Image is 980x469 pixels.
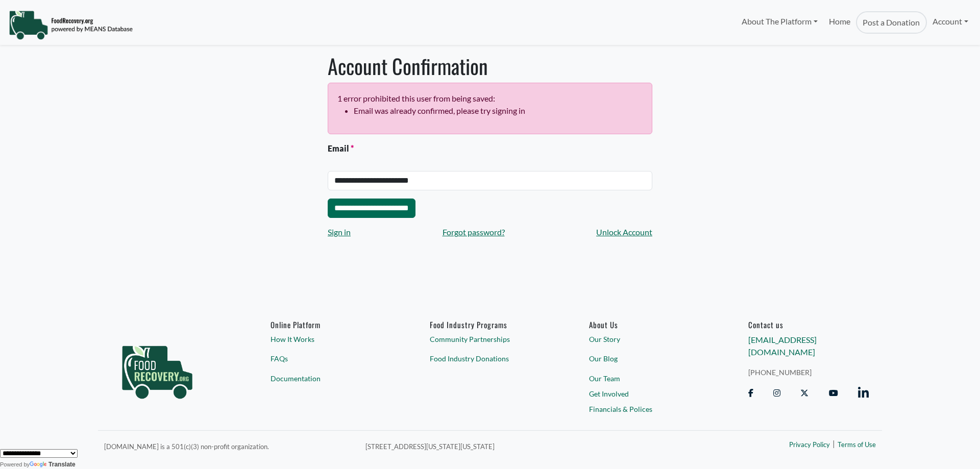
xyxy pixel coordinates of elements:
[271,353,391,364] a: FAQs
[823,11,856,34] a: Home
[271,334,391,344] a: How It Works
[589,388,709,399] a: Get Involved
[789,440,830,450] a: Privacy Policy
[354,105,643,117] li: Email was already confirmed, please try signing in
[430,334,550,344] a: Community Partnerships
[271,373,391,384] a: Documentation
[589,403,709,414] a: Financials & Polices
[365,440,680,452] p: [STREET_ADDRESS][US_STATE][US_STATE]
[430,320,550,329] h6: Food Industry Programs
[589,320,709,329] a: About Us
[9,10,133,40] img: NavigationLogo_FoodRecovery-91c16205cd0af1ed486a0f1a7774a6544ea792ac00100771e7dd3ec7c0e58e41.png
[430,353,550,364] a: Food Industry Donations
[111,320,203,417] img: food_recovery_green_logo-76242d7a27de7ed26b67be613a865d9c9037ba317089b267e0515145e5e51427.png
[328,226,351,238] a: Sign in
[589,353,709,364] a: Our Blog
[589,334,709,344] a: Our Story
[104,440,353,452] p: [DOMAIN_NAME] is a 501(c)(3) non-profit organization.
[838,440,876,450] a: Terms of Use
[443,226,505,238] a: Forgot password?
[30,461,76,468] a: Translate
[589,373,709,384] a: Our Team
[596,226,652,238] a: Unlock Account
[271,320,391,329] h6: Online Platform
[748,320,869,329] h6: Contact us
[30,461,48,468] img: Google Translate
[328,54,652,78] h1: Account Confirmation
[736,11,823,32] a: About The Platform
[748,367,869,378] a: [PHONE_NUMBER]
[927,11,974,32] a: Account
[832,437,835,450] span: |
[328,142,354,155] label: Email
[748,335,817,357] a: [EMAIL_ADDRESS][DOMAIN_NAME]
[856,11,926,34] a: Post a Donation
[328,83,652,134] div: 1 error prohibited this user from being saved:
